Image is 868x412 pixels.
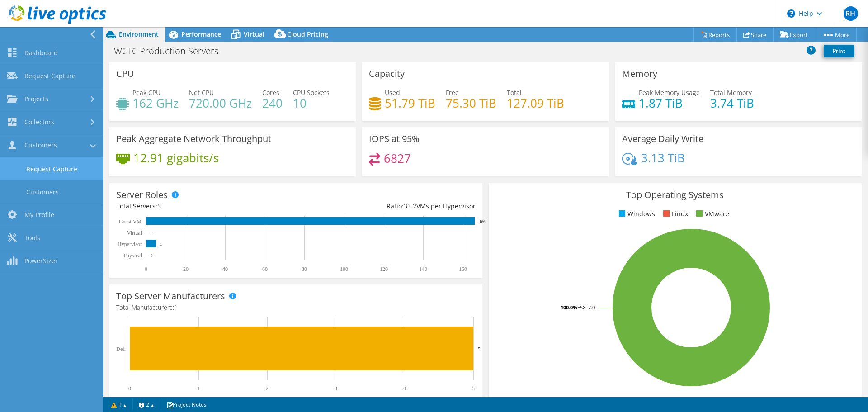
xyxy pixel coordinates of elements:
h4: 12.91 gigabits/s [133,153,219,163]
span: 5 [157,202,161,210]
h4: 1.87 TiB [639,98,700,108]
text: 0 [151,231,153,235]
text: 166 [479,219,486,224]
text: 5 [478,346,481,351]
h3: Top Server Manufacturers [116,291,225,301]
span: Peak Memory Usage [639,88,700,97]
span: 1 [174,303,178,312]
h4: 75.30 TiB [446,98,496,108]
text: 5 [160,242,163,246]
h4: Total Manufacturers: [116,303,476,313]
text: 4 [403,385,406,392]
text: 3 [335,385,337,392]
div: Ratio: VMs per Hypervisor [296,201,475,211]
text: 0 [128,385,131,392]
span: Cores [262,88,279,97]
span: CPU Sockets [293,88,330,97]
text: 40 [222,266,228,272]
svg: \n [787,9,795,18]
text: 0 [151,253,153,258]
h4: 720.00 GHz [189,98,252,108]
h3: CPU [116,69,134,79]
span: Total [507,88,522,97]
text: 60 [262,266,268,272]
text: Virtual [127,230,142,236]
a: Share [736,28,774,42]
text: 1 [197,385,200,392]
a: 1 [105,399,133,410]
tspan: 100.0% [561,304,577,311]
li: Linux [661,209,688,219]
h4: 127.09 TiB [507,98,564,108]
a: More [815,28,857,42]
h3: Server Roles [116,190,168,200]
a: Export [773,28,815,42]
text: 2 [266,385,269,392]
text: Dell [116,346,126,352]
span: Performance [181,30,221,38]
span: Used [385,88,400,97]
h4: 162 GHz [132,98,179,108]
text: 20 [183,266,189,272]
text: 80 [302,266,307,272]
span: 33.2 [404,202,416,210]
h3: Average Daily Write [622,134,703,144]
a: Project Notes [160,399,213,410]
span: Net CPU [189,88,214,97]
h4: 10 [293,98,330,108]
h4: 51.79 TiB [385,98,435,108]
text: 140 [419,266,427,272]
h3: Top Operating Systems [495,190,855,200]
text: 160 [459,266,467,272]
h1: WCTC Production Servers [110,46,232,56]
text: 100 [340,266,348,272]
h4: 3.74 TiB [710,98,754,108]
span: Virtual [244,30,264,38]
h4: 3.13 TiB [641,153,685,163]
span: Environment [119,30,159,38]
h3: Peak Aggregate Network Throughput [116,134,271,144]
text: 0 [145,266,147,272]
h3: Memory [622,69,657,79]
div: Total Servers: [116,201,296,211]
span: Cloud Pricing [287,30,328,38]
span: Peak CPU [132,88,160,97]
a: 2 [132,399,160,410]
a: Print [824,45,854,57]
text: Physical [123,252,142,259]
h4: 240 [262,98,283,108]
span: Free [446,88,459,97]
h3: IOPS at 95% [369,134,420,144]
text: Guest VM [119,218,142,225]
text: Hypervisor [118,241,142,247]
h4: 6827 [384,153,411,163]
span: Total Memory [710,88,752,97]
text: 120 [380,266,388,272]
h3: Capacity [369,69,405,79]
li: Windows [617,209,655,219]
span: RH [844,6,858,21]
li: VMware [694,209,729,219]
tspan: ESXi 7.0 [577,304,595,311]
text: 5 [472,385,475,392]
a: Reports [693,28,737,42]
